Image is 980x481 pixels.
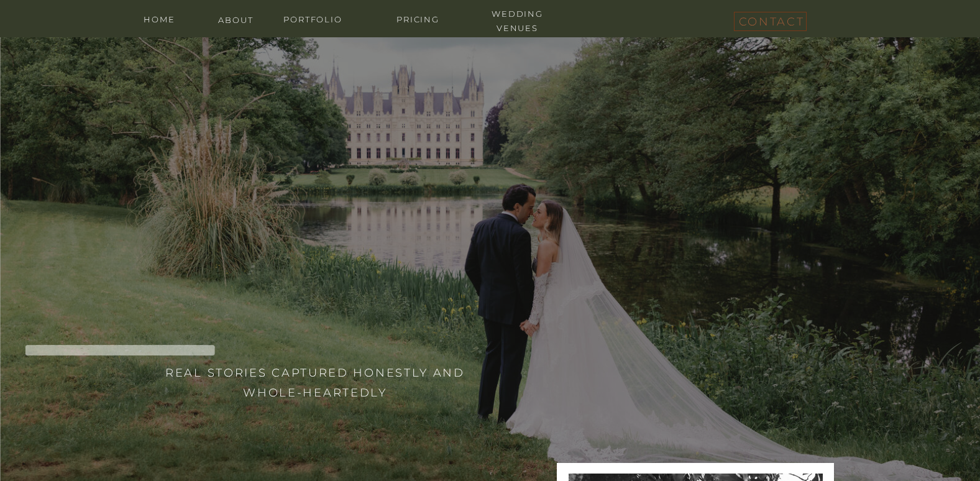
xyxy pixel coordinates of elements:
a: contact [739,12,801,26]
a: home [135,12,185,24]
h3: Real stories captured honestly and whole-heartedly [161,363,470,418]
a: Pricing [381,12,456,24]
a: about [211,13,261,25]
a: wedding venues [480,7,555,19]
a: portfolio [276,12,350,24]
